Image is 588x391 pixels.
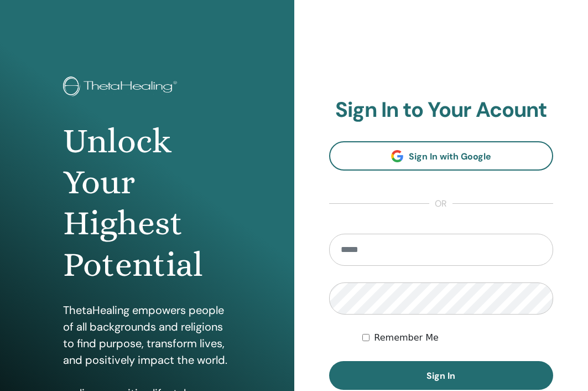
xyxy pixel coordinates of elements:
label: Remember Me [374,331,439,344]
h2: Sign In to Your Acount [329,97,554,123]
span: or [429,197,452,210]
a: Sign In with Google [329,141,554,171]
h1: Unlock Your Highest Potential [63,121,231,286]
span: Sign In with Google [409,151,491,162]
p: ThetaHealing empowers people of all backgrounds and religions to find purpose, transform lives, a... [63,302,231,368]
button: Sign In [329,361,554,390]
div: Keep me authenticated indefinitely or until I manually logout [362,331,553,344]
span: Sign In [426,370,455,382]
